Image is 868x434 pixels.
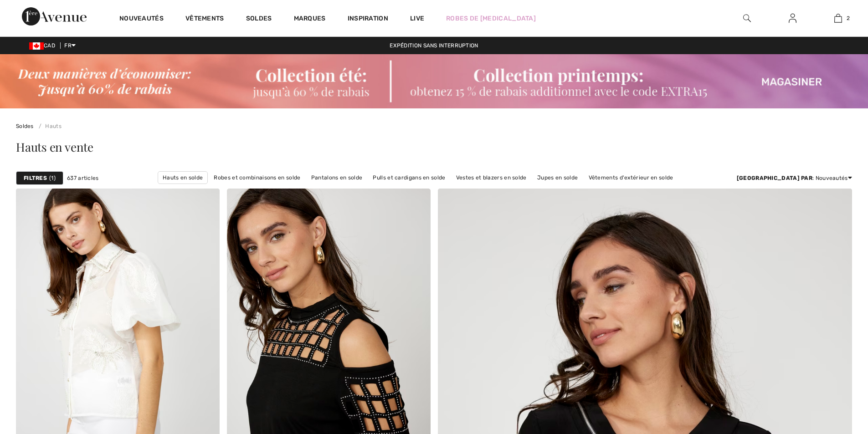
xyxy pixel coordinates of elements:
a: Jupes en solde [533,172,582,184]
a: 2 [816,13,860,24]
strong: [GEOGRAPHIC_DATA] par [737,175,812,181]
a: Pantalons en solde [307,172,367,184]
iframe: Ouvre un widget dans lequel vous pouvez chatter avec l’un de nos agents [810,366,859,388]
img: Canadian Dollar [29,42,44,50]
img: Mes infos [789,13,796,24]
img: 1ère Avenue [22,7,87,26]
span: 637 articles [67,174,99,182]
span: Hauts en vente [16,139,93,155]
span: 1 [49,174,56,182]
a: Robes et combinaisons en solde [209,172,305,184]
a: Pulls et cardigans en solde [368,172,450,184]
span: FR [64,42,76,49]
img: recherche [743,13,751,24]
a: Vêtements [185,15,224,24]
a: Robes de [MEDICAL_DATA] [446,14,536,23]
a: Nouveautés [119,15,164,24]
div: : Nouveautés [737,174,852,182]
a: Live [410,14,424,23]
span: Inspiration [348,15,388,24]
a: Soldes [16,123,34,129]
span: 2 [847,14,850,22]
a: Hauts [35,123,62,129]
a: Hauts en solde [158,171,208,184]
a: Soldes [246,15,272,24]
a: Vestes et blazers en solde [452,172,531,184]
img: Mon panier [834,13,842,24]
a: Vêtements d'extérieur en solde [584,172,678,184]
a: Marques [294,15,326,24]
span: CAD [29,42,59,49]
strong: Filtres [24,174,47,182]
a: Se connecter [781,13,804,24]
